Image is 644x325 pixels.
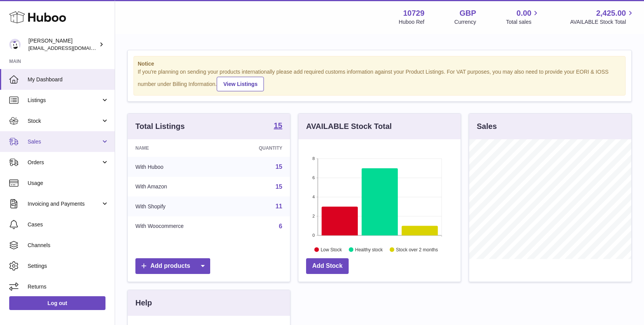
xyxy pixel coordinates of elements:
[312,156,315,161] text: 8
[321,247,342,252] text: Low Stock
[306,121,392,132] h3: AVAILABLE Stock Total
[28,283,109,290] span: Returns
[28,159,101,166] span: Orders
[506,18,540,26] span: Total sales
[312,195,315,199] text: 4
[596,8,626,18] span: 2,425.00
[217,77,264,91] a: View Listings
[128,177,229,197] td: With Amazon
[28,221,109,228] span: Cases
[138,68,621,91] div: If you're planning on sending your products internationally please add required customs informati...
[28,97,101,104] span: Listings
[570,8,635,26] a: 2,425.00 AVAILABLE Stock Total
[279,223,282,229] a: 6
[28,262,109,270] span: Settings
[9,39,21,50] img: hello@mikkoa.com
[570,18,635,26] span: AVAILABLE Stock Total
[517,8,532,18] span: 0.00
[506,8,540,26] a: 0.00 Total sales
[275,163,282,170] a: 15
[275,183,282,190] a: 15
[455,18,476,26] div: Currency
[460,8,476,18] strong: GBP
[312,175,315,180] text: 6
[28,180,109,187] span: Usage
[403,8,425,18] strong: 10729
[28,45,113,51] span: [EMAIL_ADDRESS][DOMAIN_NAME]
[275,203,282,210] a: 11
[128,216,229,236] td: With Woocommerce
[135,121,185,132] h3: Total Listings
[128,157,229,177] td: With Huboo
[28,200,101,208] span: Invoicing and Payments
[28,242,109,249] span: Channels
[477,121,497,132] h3: Sales
[312,233,315,238] text: 0
[229,139,290,157] th: Quantity
[355,247,383,252] text: Healthy stock
[28,37,97,52] div: [PERSON_NAME]
[274,122,282,129] strong: 15
[138,60,621,68] strong: Notice
[135,298,152,308] h3: Help
[396,247,438,252] text: Stock over 2 months
[399,18,425,26] div: Huboo Ref
[312,214,315,218] text: 2
[128,139,229,157] th: Name
[9,296,105,310] a: Log out
[128,196,229,216] td: With Shopify
[28,117,101,125] span: Stock
[28,76,109,83] span: My Dashboard
[135,258,210,274] a: Add products
[28,138,101,145] span: Sales
[274,122,282,131] a: 15
[306,258,349,274] a: Add Stock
